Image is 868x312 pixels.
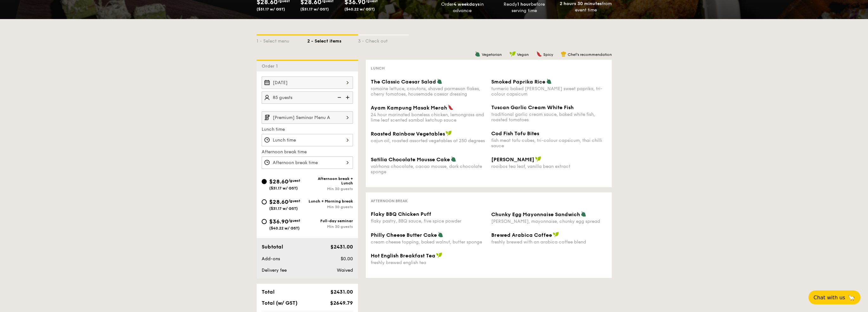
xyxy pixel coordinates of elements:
label: Afternoon break time [262,149,353,155]
strong: 4 weekdays [454,2,480,7]
div: fish meat tofu cubes, tri-colour capsicum, thai chilli sauce [491,138,607,149]
span: Brewed Arabica Coffee [491,232,552,238]
span: ($31.17 w/ GST) [269,206,298,211]
div: Min 30 guests [307,224,353,229]
div: traditional garlic cream sauce, baked white fish, roasted tomatoes [491,112,607,123]
div: cream cheese topping, baked walnut, butter sponge [371,239,486,245]
div: Afternoon break + Lunch [307,176,353,185]
strong: 2 hours 30 minutes [560,1,602,6]
img: icon-vegetarian.fe4039eb.svg [438,232,443,237]
span: /guest [288,178,300,183]
span: The Classic Caesar Salad [371,79,436,85]
span: ($40.22 w/ GST) [344,7,375,11]
span: ($31.17 w/ GST) [269,186,298,190]
span: Philly Cheese Butter Cake [371,232,437,238]
div: cajun oil, roasted assorted vegetables at 250 degrees [371,138,486,143]
img: icon-vegetarian.fe4039eb.svg [581,211,586,217]
div: romaine lettuce, croutons, shaved parmesan flakes, cherry tomatoes, housemade caesar dressing [371,86,486,97]
span: Satilia Chocolate Mousse Cake [371,156,450,163]
span: ($40.22 w/ GST) [269,226,300,230]
img: icon-vegan.f8ff3823.svg [535,156,541,162]
span: Hot English Breakfast Tea [371,253,435,259]
span: $0.00 [340,256,353,262]
div: 3 - Check out [358,36,409,44]
span: /guest [288,218,300,223]
img: icon-vegan.f8ff3823.svg [446,130,452,136]
span: Tuscan Garlic Cream White Fish [491,104,574,110]
img: icon-vegan.f8ff3823.svg [436,252,442,258]
input: Event date [262,76,353,89]
div: Order in advance [434,1,491,14]
div: Lunch + Morning break [307,199,353,203]
span: [PERSON_NAME] [491,156,534,163]
img: icon-chevron-right.3c0dfbd6.svg [342,111,353,123]
input: Number of guests [262,91,353,104]
span: Delivery fee [262,268,287,273]
img: icon-spicy.37a8142b.svg [448,104,454,110]
span: $2431.00 [330,289,353,295]
span: Subtotal [262,244,283,250]
img: icon-add.58712e84.svg [343,91,353,103]
input: $28.60/guest($31.17 w/ GST)Lunch + Morning breakMin 30 guests [262,199,267,204]
span: 🦙 [848,294,855,301]
img: icon-vegetarian.fe4039eb.svg [546,78,552,84]
button: Chat with us🦙 [808,290,860,304]
strong: 1 hour [517,2,531,7]
div: flaky pastry, BBQ sauce, five spice powder [371,218,486,224]
div: valrhona chocolate, cacao mousse, dark chocolate sponge [371,164,486,175]
span: Cod Fish Tofu Bites [491,130,539,136]
span: /guest [288,199,300,203]
span: Chat with us [813,295,845,301]
div: 1 - Select menu [257,36,307,44]
div: [PERSON_NAME], mayonnaise, chunky egg spread [491,219,607,224]
img: icon-spicy.37a8142b.svg [536,51,542,57]
span: Spicy [543,52,553,57]
span: $28.60 [269,178,288,185]
span: Total (w/ GST) [262,300,297,306]
div: 24 hour marinated boneless chicken, lemongrass and lime leaf scented sambal ketchup sauce [371,112,486,123]
span: Add-ons [262,256,280,262]
div: 2 - Select items [307,36,358,44]
div: freshly brewed with an arabica coffee blend [491,239,607,245]
img: icon-chef-hat.a58ddaea.svg [561,51,566,57]
span: Flaky BBQ Chicken Puff [371,211,431,217]
img: icon-reduce.1d2dbef1.svg [334,91,343,103]
span: Lunch [371,66,385,70]
span: Waived [336,268,353,273]
span: Chef's recommendation [568,52,612,57]
span: $36.90 [269,218,288,225]
div: Min 30 guests [307,205,353,209]
input: Afternoon break time [262,156,353,169]
span: $2649.79 [330,300,353,306]
span: Vegetarian [482,52,502,57]
label: Lunch time [262,126,353,133]
span: $2431.00 [330,244,353,250]
input: $28.60/guest($31.17 w/ GST)Afternoon break + LunchMin 30 guests [262,179,267,184]
span: Smoked Paprika Rice [491,79,545,85]
div: Min 30 guests [307,187,353,191]
span: $28.60 [269,198,288,205]
span: Vegan [517,52,529,57]
div: Ready before serving time [496,1,552,14]
img: icon-vegan.f8ff3823.svg [509,51,516,57]
span: Total [262,289,275,295]
div: Full-day seminar [307,219,353,223]
span: Afternoon break [371,199,408,203]
img: icon-vegetarian.fe4039eb.svg [437,78,442,84]
div: from event time [558,1,614,13]
span: Order 1 [262,63,280,69]
div: freshly brewed english tea [371,260,486,265]
span: Ayam Kampung Masak Merah [371,105,447,111]
input: $36.90/guest($40.22 w/ GST)Full-day seminarMin 30 guests [262,219,267,224]
img: icon-vegetarian.fe4039eb.svg [451,156,456,162]
div: rooibos tea leaf, vanilla bean extract [491,164,607,169]
span: Roasted Rainbow Vegetables [371,131,445,137]
img: icon-vegetarian.fe4039eb.svg [475,51,480,57]
input: Lunch time [262,134,353,146]
img: icon-vegan.f8ff3823.svg [553,232,559,237]
span: ($31.17 w/ GST) [257,7,285,11]
span: ($31.17 w/ GST) [300,7,329,11]
div: turmeric baked [PERSON_NAME] sweet paprika, tri-colour capsicum [491,86,607,97]
span: Chunky Egg Mayonnaise Sandwich [491,211,580,217]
